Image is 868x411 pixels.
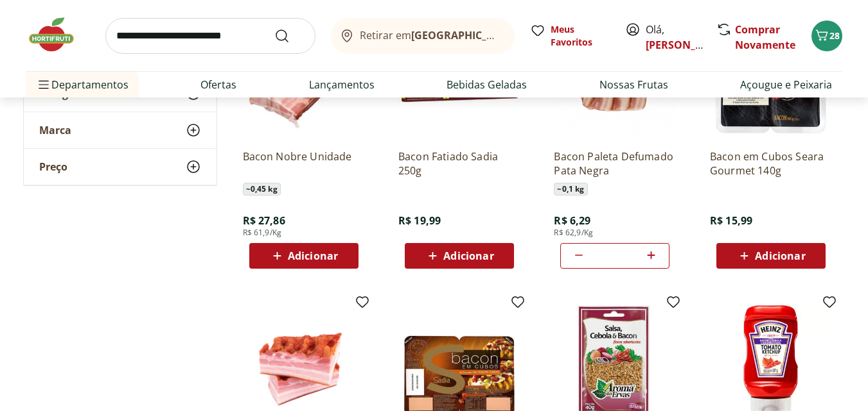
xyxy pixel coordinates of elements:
[274,28,305,44] button: Submit Search
[447,77,527,92] a: Bebidas Geladas
[398,214,441,228] span: R$ 19,99
[243,149,365,178] a: Bacon Nobre Unidade
[740,77,832,92] a: Açougue e Peixaria
[554,214,590,228] span: R$ 6,29
[530,23,610,49] a: Meus Favoritos
[755,251,805,261] span: Adicionar
[554,228,593,238] span: R$ 62,9/Kg
[360,29,502,41] span: Retirar em
[411,28,628,42] b: [GEOGRAPHIC_DATA]/[GEOGRAPHIC_DATA]
[811,21,842,51] button: Carrinho
[39,160,67,173] span: Preço
[405,243,514,269] button: Adicionar
[243,228,282,238] span: R$ 61,9/Kg
[710,149,832,178] a: Bacon em Cubos Seara Gourmet 140g
[716,243,826,269] button: Adicionar
[646,38,729,52] a: [PERSON_NAME]
[710,214,752,228] span: R$ 15,99
[331,18,515,54] button: Retirar em[GEOGRAPHIC_DATA]/[GEOGRAPHIC_DATA]
[398,149,520,178] a: Bacon Fatiado Sadia 250g
[288,251,338,261] span: Adicionar
[200,77,236,92] a: Ofertas
[646,22,703,53] span: Olá,
[443,251,493,261] span: Adicionar
[39,124,71,137] span: Marca
[554,183,587,196] span: ~ 0,1 kg
[26,15,90,54] img: Hortifruti
[24,112,217,148] button: Marca
[554,149,676,178] a: Bacon Paleta Defumado Pata Negra
[36,69,128,100] span: Departamentos
[243,183,281,196] span: ~ 0,45 kg
[309,77,375,92] a: Lançamentos
[105,18,315,54] input: search
[24,149,217,185] button: Preço
[36,69,51,100] button: Menu
[249,243,359,269] button: Adicionar
[243,214,285,228] span: R$ 27,86
[735,22,795,52] a: Comprar Novamente
[551,23,610,49] span: Meus Favoritos
[829,29,840,42] span: 28
[599,77,668,92] a: Nossas Frutas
